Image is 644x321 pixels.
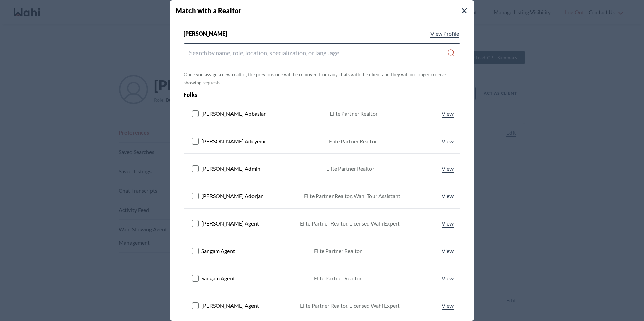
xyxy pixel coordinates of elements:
[329,137,377,145] div: Elite Partner Realtor
[429,29,460,38] a: View profile
[201,110,267,118] span: [PERSON_NAME] Abbasian
[184,70,460,87] p: Once you assign a new realtor, the previous one will be removed from any chats with the client an...
[201,192,264,200] span: [PERSON_NAME] Adorjan
[440,274,455,282] a: View profile
[440,219,455,228] a: View profile
[176,5,474,16] h4: Match with a Realtor
[201,165,260,173] span: [PERSON_NAME] Admin
[184,29,227,38] span: [PERSON_NAME]
[201,302,259,310] span: [PERSON_NAME] Agent
[300,219,400,228] div: Elite Partner Realtor, Licensed Wahi Expert
[300,302,400,310] div: Elite Partner Realtor, Licensed Wahi Expert
[201,274,235,282] span: Sangam Agent
[330,110,378,118] div: Elite Partner Realtor
[440,110,455,118] a: View profile
[440,137,455,145] a: View profile
[440,302,455,310] a: View profile
[304,192,400,200] div: Elite Partner Realtor, Wahi Tour Assistant
[440,165,455,173] a: View profile
[201,247,235,255] span: Sangam Agent
[201,137,265,145] span: [PERSON_NAME] Adeyemi
[314,274,362,282] div: Elite Partner Realtor
[440,192,455,200] a: View profile
[184,91,405,99] div: Folks
[201,219,259,228] span: [PERSON_NAME] Agent
[189,47,447,59] input: Search input
[314,247,362,255] div: Elite Partner Realtor
[326,165,374,173] div: Elite Partner Realtor
[440,247,455,255] a: View profile
[460,7,468,15] button: Close Modal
